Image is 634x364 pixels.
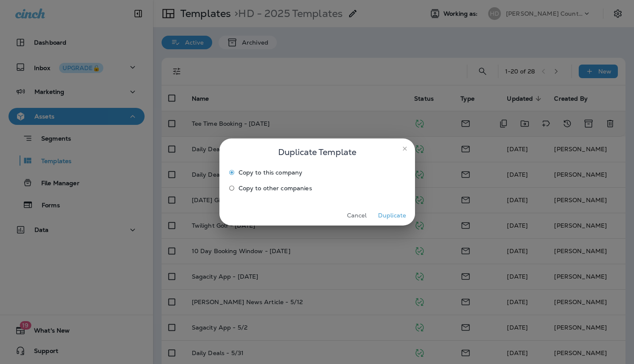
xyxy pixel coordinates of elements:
button: close [398,142,412,155]
span: Copy to this company [239,169,303,176]
span: Duplicate Template [278,145,356,159]
button: Cancel [341,209,373,222]
button: Duplicate [376,209,408,222]
span: Copy to other companies [239,185,312,192]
